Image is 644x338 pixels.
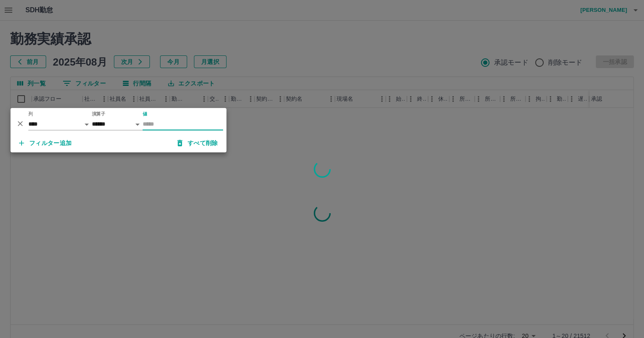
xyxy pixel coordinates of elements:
[143,111,147,117] label: 値
[171,135,225,151] button: すべて削除
[92,111,105,117] label: 演算子
[12,135,79,151] button: フィルター追加
[14,117,27,130] button: 削除
[28,111,33,117] label: 列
